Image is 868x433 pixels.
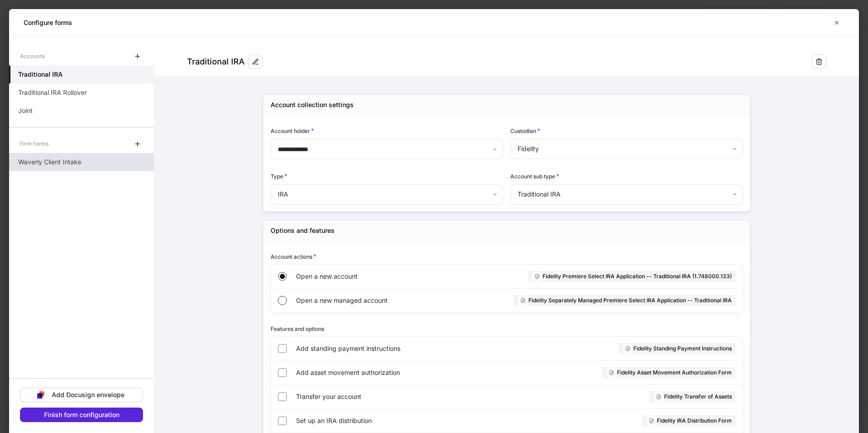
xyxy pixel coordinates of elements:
[52,392,124,398] div: Add Docusign envelope
[20,388,143,402] button: Add Docusign envelope
[296,416,500,425] span: Set up an IRA distribution
[657,416,732,425] h6: Fidelity IRA Distribution Form
[18,70,63,79] h5: Traditional IRA
[514,295,735,306] div: Fidelity Separately Managed Premiere Select IRA Application -- Traditional IRA
[24,18,72,27] h5: Configure forms
[510,139,742,159] div: Fidelity
[296,272,436,281] span: Open a new account
[44,412,119,418] div: Finish form configuration
[18,88,87,97] p: Traditional IRA Rollover
[271,252,316,261] h6: Account actions
[664,392,732,401] h6: Fidelity Transfer of Assets
[510,126,540,135] h6: Custodian
[271,184,503,204] div: IRA
[271,325,324,333] h6: Features and options
[633,344,732,353] h6: Fidelity Standing Payment Instructions
[9,84,154,102] a: Traditional IRA Rollover
[296,392,498,401] span: Transfer your account
[271,172,287,181] h6: Type
[296,368,494,377] span: Add asset movement authorization
[20,48,44,64] div: Accounts
[9,153,154,171] a: Waverly Client Intake
[528,271,735,282] div: Fidelity Premiere Select IRA Application -- Traditional IRA (1.748000.133)
[296,344,503,353] span: Add standing payment instructions
[271,100,354,109] div: Account collection settings
[20,136,49,152] div: Firm forms
[20,408,143,422] button: Finish form configuration
[271,226,335,235] div: Options and features
[510,184,742,204] div: Traditional IRA
[9,102,154,120] a: Joint
[9,65,154,84] a: Traditional IRA
[187,56,245,67] div: Traditional IRA
[271,126,314,135] h6: Account holder
[18,106,33,115] p: Joint
[18,157,81,167] p: Waverly Client Intake
[617,368,732,377] h6: Fidelity Asset Movement Authorization Form
[296,296,444,305] span: Open a new managed account
[510,172,559,181] h6: Account sub type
